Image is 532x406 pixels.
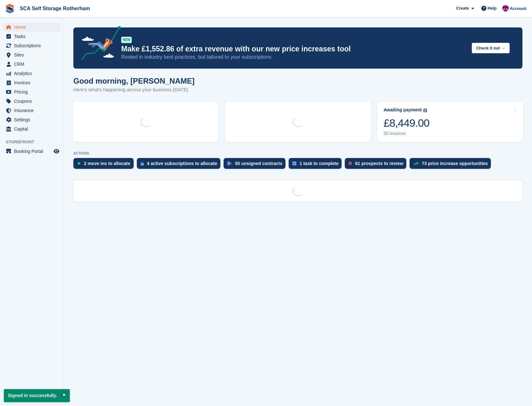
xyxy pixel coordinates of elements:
a: 61 prospects to review [345,158,410,172]
span: Insurance [14,106,52,115]
span: Invoices [14,78,52,87]
a: SCA Self Storage Rotherham [17,3,92,14]
img: active_subscription_to_allocate_icon-d502201f5373d7db506a760aba3b589e785aa758c864c3986d89f69b8ff3... [141,162,144,166]
a: menu [3,115,60,124]
a: 55 unsigned contracts [224,158,289,172]
img: prospect-51fa495bee0391a8d652442698ab0144808aea92771e9ea1ae160a38d050c398.svg [349,162,352,165]
div: 1 task to complete [299,161,338,166]
div: 55 unsigned contracts [235,161,283,166]
span: Analytics [14,69,52,78]
div: Awaiting payment [384,107,422,113]
span: Booking Portal [14,147,52,156]
a: menu [3,87,60,96]
a: 2 move ins to allocate [73,158,137,172]
img: Sam Chapman [502,5,509,11]
img: price_increase_opportunities-93ffe204e8149a01c8c9dc8f82e8f89637d9d84a8eef4429ea346261dce0b2c0.svg [413,162,418,165]
button: Check it out → [472,43,510,53]
span: Subscriptions [14,41,52,50]
div: 61 prospects to review [355,161,403,166]
a: menu [3,124,60,133]
p: Rooted in industry best practices, but tailored to your subscriptions. [121,54,467,61]
img: contract_signature_icon-13c848040528278c33f63329250d36e43548de30e8caae1d1a13099fd9432cc5.svg [227,162,232,165]
img: task-75834270c22a3079a89374b754ae025e5fb1db73e45f91037f5363f120a921f8.svg [292,162,296,165]
a: menu [3,32,60,41]
span: Settings [14,115,52,124]
span: Coupons [14,97,52,106]
span: Sites [14,50,52,59]
a: Awaiting payment £8,449.00 50 invoices [377,101,523,142]
a: menu [3,41,60,50]
div: NEW [121,37,132,43]
span: Help [488,5,497,11]
span: CRM [14,60,52,69]
a: 73 price increase opportunities [410,158,494,172]
a: menu [3,50,60,59]
h1: Good morning, [PERSON_NAME] [73,77,195,85]
a: 1 task to complete [289,158,345,172]
div: 2 move ins to allocate [84,161,130,166]
p: Signed in successfully. [4,389,70,402]
a: Preview store [53,147,60,155]
img: price-adjustments-announcement-icon-8257ccfd72463d97f412b2fc003d46551f7dbcb40ab6d574587a9cd5c0d94... [76,26,121,62]
img: stora-icon-8386f47178a22dfd0bd8f6a31ec36ba5ce8667c1dd55bd0f319d3a0aa187defe.svg [5,4,15,13]
a: menu [3,78,60,87]
span: Account [510,5,526,12]
div: 50 invoices [384,131,430,136]
a: menu [3,23,60,32]
a: menu [3,147,60,156]
p: ACTIONS [73,151,522,155]
div: 4 active subscriptions to allocate [147,161,217,166]
a: 4 active subscriptions to allocate [137,158,224,172]
span: Capital [14,124,52,133]
span: Home [14,23,52,32]
div: 73 price increase opportunities [422,161,488,166]
span: Tasks [14,32,52,41]
a: menu [3,60,60,69]
a: menu [3,106,60,115]
span: Create [456,5,469,11]
p: Here's what's happening across your business [DATE] [73,86,195,94]
img: icon-info-grey-7440780725fd019a000dd9b08b2336e03edf1995a4989e88bcd33f0948082b44.svg [423,109,427,112]
a: menu [3,69,60,78]
img: move_ins_to_allocate_icon-fdf77a2bb77ea45bf5b3d319d69a93e2d87916cf1d5bf7949dd705db3b84f3ca.svg [77,162,81,165]
p: Make £1,552.86 of extra revenue with our new price increases tool [121,44,467,54]
a: menu [3,97,60,106]
div: £8,449.00 [384,117,430,130]
span: Storefront [6,139,63,145]
span: Pricing [14,87,52,96]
